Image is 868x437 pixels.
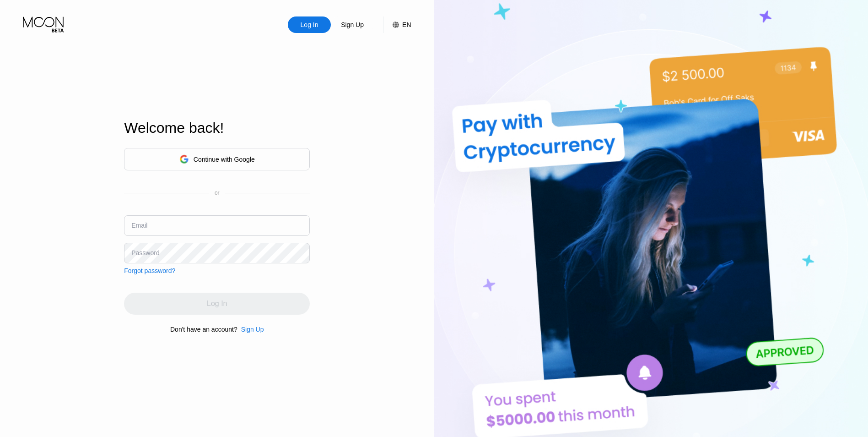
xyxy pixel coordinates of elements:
[288,16,331,33] div: Log In
[383,16,411,33] div: EN
[131,222,147,229] div: Email
[170,326,237,333] div: Don't have an account?
[237,326,264,333] div: Sign Up
[402,21,411,28] div: EN
[131,249,159,257] div: Password
[340,20,365,29] div: Sign Up
[215,190,220,196] div: or
[124,267,175,274] div: Forgot password?
[194,156,255,163] div: Continue with Google
[241,326,264,333] div: Sign Up
[124,120,310,137] div: Welcome back!
[124,148,310,170] div: Continue with Google
[331,16,374,33] div: Sign Up
[300,20,319,29] div: Log In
